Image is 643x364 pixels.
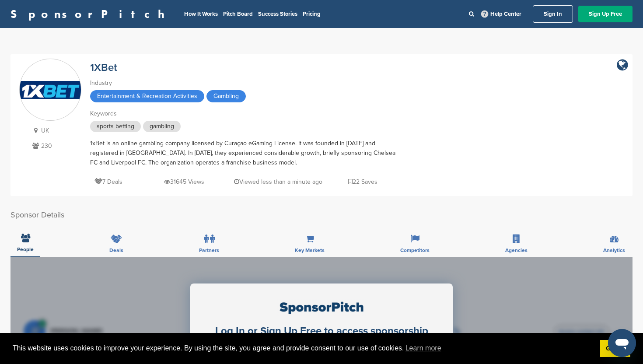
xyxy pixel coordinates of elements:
[479,9,523,19] a: Help Center
[303,10,321,17] a: Pricing
[90,90,204,102] span: Entertainment & Recreation Activities
[578,6,633,22] a: Sign Up Free
[608,329,636,357] iframe: Button to launch messaging window
[400,248,430,253] span: Competitors
[533,5,573,23] a: Sign In
[223,10,253,17] a: Pitch Board
[143,121,181,132] span: gambling
[348,176,377,187] p: 22 Saves
[184,10,218,17] a: How It Works
[90,61,117,74] a: 1XBet
[603,248,625,253] span: Analytics
[404,342,443,355] a: learn more about cookies
[234,176,322,187] p: Viewed less than a minute ago
[10,209,633,221] h2: Sponsor Details
[10,8,170,20] a: SponsorPitch
[30,125,81,136] p: UK
[600,340,630,357] a: dismiss cookie message
[13,342,593,355] span: This website uses cookies to improve your experience. By using the site, you agree and provide co...
[617,59,628,72] a: company link
[206,90,246,102] span: Gambling
[90,78,396,88] div: Industry
[199,248,219,253] span: Partners
[295,248,325,253] span: Key Markets
[206,325,437,350] div: Log In or Sign Up Free to access sponsorship data and contacts from this brand.
[30,140,81,151] p: 230
[258,10,297,17] a: Success Stories
[94,176,122,187] p: 7 Deals
[20,81,81,99] img: Sponsorpitch & 1XBet
[90,121,141,132] span: sports betting
[505,248,528,253] span: Agencies
[17,247,34,252] span: People
[90,139,396,168] div: 1xBet is an online gambling company licensed by Curaçao eGaming License. It was founded in [DATE]...
[109,248,123,253] span: Deals
[90,109,396,119] div: Keywords
[164,176,204,187] p: 31645 Views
